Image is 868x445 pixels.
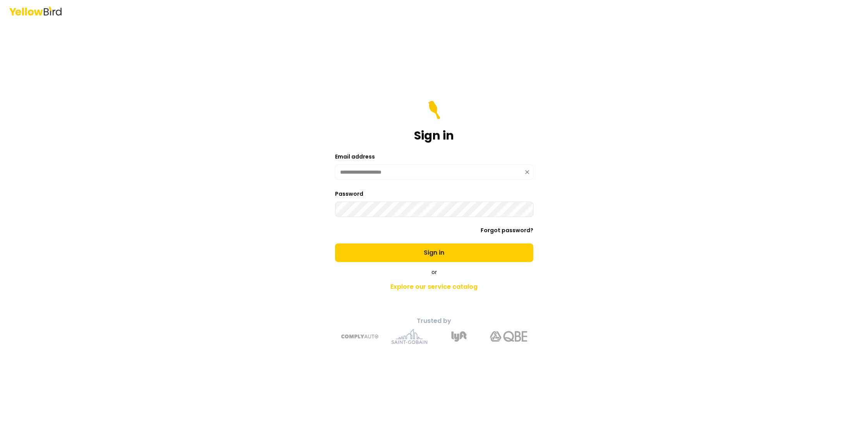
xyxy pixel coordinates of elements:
[335,153,375,160] label: Email address
[335,243,533,262] button: Sign in
[298,316,571,326] p: Trusted by
[335,190,363,198] label: Password
[481,226,533,234] a: Forgot password?
[414,129,454,143] h1: Sign in
[298,279,571,295] a: Explore our service catalog
[431,268,437,276] span: or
